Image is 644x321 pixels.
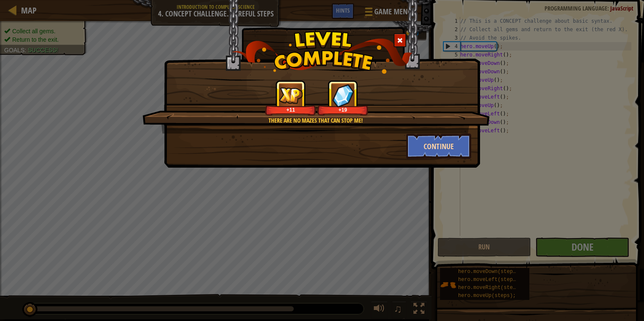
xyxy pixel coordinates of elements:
[279,87,303,104] img: reward_icon_xp.png
[267,107,314,113] div: +11
[232,31,413,74] img: level_complete.png
[182,116,448,125] div: There are no mazes that can stop me!
[406,134,472,159] button: Continue
[319,107,367,113] div: +19
[332,84,354,107] img: reward_icon_gems.png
